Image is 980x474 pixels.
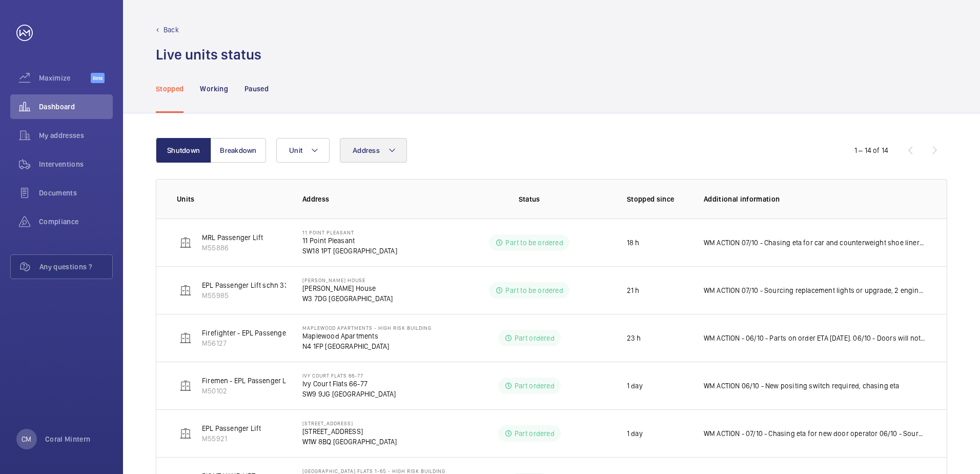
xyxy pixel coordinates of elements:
p: Stopped since [627,194,687,204]
p: 1 day [627,428,643,439]
p: EPL Passenger Lift schn 33 [202,280,289,290]
p: WM ACTION 07/10 - Chasing eta for car and counterweight shoe liners 06/10 - New shoe liners required [704,238,926,248]
p: 21 h [627,285,640,295]
p: M56127 [202,338,317,348]
p: Firemen - EPL Passenger Lift Flats 66-77 [202,376,330,386]
span: My addresses [39,130,113,141]
p: [STREET_ADDRESS] [302,420,397,426]
img: elevator.svg [179,427,192,440]
p: [GEOGRAPHIC_DATA] Flats 1-65 - High Risk Building [302,468,445,474]
span: Maximize [39,73,91,83]
p: W3 7DG [GEOGRAPHIC_DATA] [302,293,393,304]
p: N4 1FP [GEOGRAPHIC_DATA] [302,341,432,351]
p: 11 Point Pleasant [302,229,397,235]
p: Maplewood Apartments [302,331,432,341]
p: 11 Point Pleasant [302,235,397,246]
button: Breakdown [211,138,266,163]
span: Documents [39,188,113,198]
p: WM ACTION 06/10 - New positing switch required, chasing eta [704,381,900,391]
img: elevator.svg [179,332,192,344]
p: Status [455,194,603,204]
p: CM [22,434,31,444]
p: Additional information [704,194,926,204]
h1: Live units status [156,45,261,64]
p: Maplewood Apartments - High Risk Building [302,325,432,331]
p: SW18 1PT [GEOGRAPHIC_DATA] [302,246,397,256]
p: Part to be ordered [505,238,563,248]
p: M55921 [202,433,261,444]
p: Stopped [156,84,183,94]
button: Address [340,138,407,163]
p: EPL Passenger Lift [202,423,261,433]
img: elevator.svg [179,380,192,392]
p: 1 day [627,381,643,391]
p: Part ordered [515,333,555,343]
p: Working [200,84,228,94]
p: MRL Passenger Lift [202,232,263,243]
p: WM ACTION - 06/10 - Parts on order ETA [DATE]. 06/10 - Doors will not re learn, new door motor an... [704,333,926,343]
p: WM ACTION 07/10 - Sourcing replacement lights or upgrade, 2 engineers required 06/10 - No car lig... [704,285,926,295]
img: elevator.svg [179,236,192,249]
p: Paused [244,84,269,94]
p: 23 h [627,333,641,343]
p: [PERSON_NAME] House [302,283,393,293]
p: Firefighter - EPL Passenger Lift No 3 [202,328,317,338]
p: Part to be ordered [505,285,563,295]
p: Back [164,25,179,35]
span: Interventions [39,159,113,169]
span: Any questions ? [39,262,112,272]
span: Compliance [39,216,113,227]
button: Unit [276,138,330,163]
p: Ivy Court Flats 66-77 [302,379,396,389]
p: Ivy Court Flats 66-77 [302,372,396,379]
p: Part ordered [515,428,555,439]
span: Beta [91,73,105,83]
p: Units [177,194,286,204]
p: Coral Mintern [45,434,91,444]
p: [PERSON_NAME] House [302,277,393,283]
p: Address [302,194,448,204]
div: 1 – 14 of 14 [854,145,888,155]
p: WM ACTION - 07/10 - Chasing eta for new door operator 06/10 - Sourcing upgrade 05/10 - Door opera... [704,428,926,439]
button: Shutdown [156,138,211,163]
p: Part ordered [515,381,555,391]
p: M55886 [202,243,263,253]
span: Dashboard [39,102,113,112]
p: M55985 [202,290,289,301]
p: M50102 [202,386,330,396]
span: Address [353,146,380,154]
p: SW9 9JG [GEOGRAPHIC_DATA] [302,389,396,399]
p: [STREET_ADDRESS] [302,426,397,437]
p: W1W 8BQ [GEOGRAPHIC_DATA] [302,437,397,447]
span: Unit [289,146,302,154]
p: 18 h [627,238,640,248]
img: elevator.svg [179,284,192,297]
